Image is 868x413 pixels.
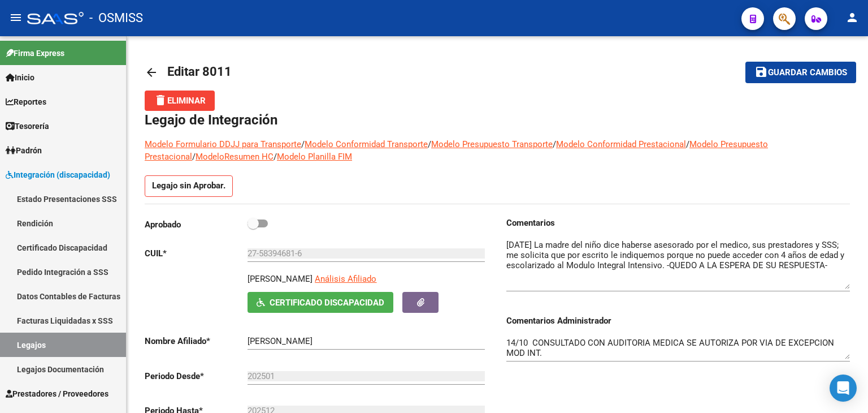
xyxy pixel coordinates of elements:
[754,65,768,79] mat-icon: save
[145,218,248,231] p: Aprobado
[6,120,49,132] span: Tesorería
[506,315,850,327] h3: Comentarios Administrador
[145,335,248,347] p: Nombre Afiliado
[830,375,857,402] div: Open Intercom Messenger
[248,292,393,313] button: Certificado Discapacidad
[9,11,23,24] mat-icon: menu
[506,217,850,229] h3: Comentarios
[89,6,143,31] span: - OSMISS
[6,144,42,157] span: Padrón
[315,274,376,284] span: Análisis Afiliado
[145,111,850,129] h1: Legajo de Integración
[745,62,856,83] button: Guardar cambios
[6,47,64,59] span: Firma Express
[270,298,384,308] span: Certificado Discapacidad
[145,91,215,111] button: Eliminar
[145,66,158,79] mat-icon: arrow_back
[154,96,206,106] span: Eliminar
[305,139,428,149] a: Modelo Conformidad Transporte
[277,152,352,162] a: Modelo Planilla FIM
[6,71,34,84] span: Inicio
[154,93,167,107] mat-icon: delete
[145,175,233,197] p: Legajo sin Aprobar.
[145,139,301,149] a: Modelo Formulario DDJJ para Transporte
[196,152,274,162] a: ModeloResumen HC
[768,68,847,78] span: Guardar cambios
[248,273,313,285] p: [PERSON_NAME]
[145,370,248,382] p: Periodo Desde
[6,388,108,400] span: Prestadores / Proveedores
[167,64,232,79] span: Editar 8011
[556,139,686,149] a: Modelo Conformidad Prestacional
[6,169,110,181] span: Integración (discapacidad)
[845,11,859,24] mat-icon: person
[145,247,248,260] p: CUIL
[6,96,46,108] span: Reportes
[431,139,553,149] a: Modelo Presupuesto Transporte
